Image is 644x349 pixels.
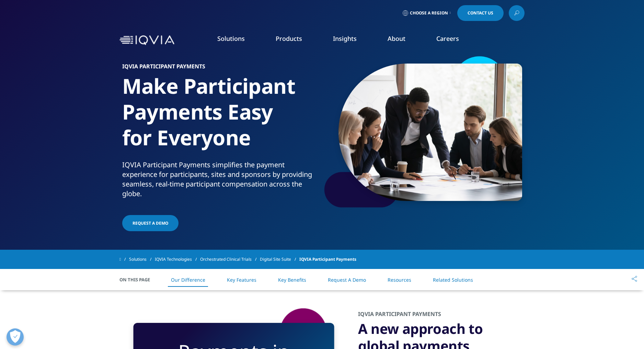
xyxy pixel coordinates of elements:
a: Products [276,34,302,43]
span: Choose a Region [410,10,448,16]
a: Digital Site Suite [260,253,299,266]
span: On This Page [119,276,157,283]
a: Our Difference [171,277,205,283]
a: Insights [333,34,357,43]
a: Resources [388,277,411,283]
span: REQUEST A DEMO [133,220,168,226]
h2: IQVIA PARTICIPANT PAYMENTS [358,310,525,320]
button: Open Preferences [7,328,24,346]
a: Solutions [217,34,245,43]
a: Orchestrated Clinical Trials [200,253,260,266]
a: Request A Demo [328,277,366,283]
a: Contact Us [457,5,504,21]
a: Key Benefits [278,277,306,283]
a: About [388,34,405,43]
span: Contact Us [468,11,493,15]
img: IQVIA Healthcare Information Technology and Pharma Clinical Research Company [119,35,174,45]
p: IQVIA Participant Payments simplifies the payment experience for participants, sites and sponsors... [122,160,320,203]
a: IQVIA Technologies [155,253,200,266]
a: Related Solutions [433,277,473,283]
h6: IQVIA PARTICIPANT PAYMENTS [122,64,320,73]
span: IQVIA Participant Payments [299,253,356,266]
a: Key Features [227,277,256,283]
a: REQUEST A DEMO [122,215,179,231]
h1: Make Participant Payments Easy for Everyone [122,73,320,160]
img: 2437_diverse-team-discussing-business-ideas-with-colleagues-at-meeting.png [338,64,522,201]
a: Careers [436,34,459,43]
a: Solutions [129,253,155,266]
nav: Primary [177,24,525,56]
